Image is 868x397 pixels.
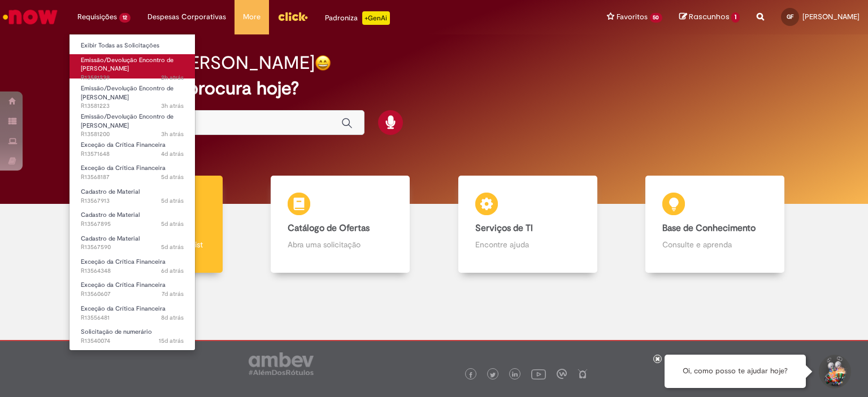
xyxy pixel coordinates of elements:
span: Emissão/Devolução Encontro de [PERSON_NAME] [81,56,173,73]
span: 8d atrás [161,313,184,322]
span: 5d atrás [161,173,184,181]
img: logo_footer_linkedin.png [512,372,518,378]
time: 25/09/2025 17:19:35 [161,173,184,181]
span: 5d atrás [161,243,184,251]
span: Exceção da Crítica Financeira [81,281,166,289]
span: Exceção da Crítica Financeira [81,304,166,313]
img: logo_footer_workplace.png [557,369,567,379]
img: logo_footer_facebook.png [468,372,474,378]
span: 1 [731,12,740,23]
img: logo_footer_youtube.png [531,367,546,381]
b: Serviços de TI [475,223,533,234]
span: 3h atrás [161,130,184,138]
span: R13567895 [81,220,184,229]
img: logo_footer_naosei.png [578,369,588,379]
span: [PERSON_NAME] [802,12,860,21]
div: Oi, como posso te ajudar hoje? [665,355,806,388]
p: Abra uma solicitação [288,239,393,250]
a: Aberto R13567913 : Cadastro de Material [70,186,195,207]
time: 25/09/2025 15:58:34 [161,243,184,251]
time: 30/09/2025 12:14:26 [161,130,184,138]
time: 30/09/2025 12:21:31 [161,102,184,110]
h2: O que você procura hoje? [86,78,783,98]
a: Aberto R13540074 : Solicitação de numerário [70,326,195,347]
div: Padroniza [325,11,390,25]
ul: Requisições [69,34,196,351]
a: Aberto R13571648 : Exceção da Crítica Financeira [70,139,195,160]
span: 5d atrás [161,220,184,228]
a: Catálogo de Ofertas Abra uma solicitação [247,176,435,273]
span: 3h atrás [161,102,184,110]
span: R13560607 [81,290,184,299]
a: Exibir Todas as Solicitações [70,40,195,52]
span: 4d atrás [161,150,184,158]
a: Aberto R13556481 : Exceção da Crítica Financeira [70,303,195,324]
span: Despesas Corporativas [147,11,226,23]
span: R13571648 [81,150,184,159]
span: Emissão/Devolução Encontro de [PERSON_NAME] [81,112,173,130]
span: 50 [650,13,663,23]
h2: Boa tarde, [PERSON_NAME] [86,53,315,73]
span: 12 [119,13,131,23]
span: Cadastro de Material [81,187,140,196]
p: Consulte e aprenda [662,239,767,250]
span: R13568187 [81,173,184,182]
a: Aberto R13581223 : Emissão/Devolução Encontro de Contas Fornecedor [70,82,195,107]
time: 25/09/2025 16:37:57 [161,220,184,228]
span: R13564348 [81,267,184,276]
a: Rascunhos [679,12,740,23]
time: 16/09/2025 14:44:21 [159,337,184,345]
time: 24/09/2025 17:13:57 [161,267,184,275]
time: 23/09/2025 17:21:28 [162,290,184,298]
b: Base de Conhecimento [662,223,756,234]
time: 25/09/2025 16:39:11 [161,197,184,205]
span: Exceção da Crítica Financeira [81,164,166,172]
img: ServiceNow [1,6,59,28]
span: Cadastro de Material [81,211,140,219]
img: logo_footer_ambev_rotulo_gray.png [249,352,314,375]
img: logo_footer_twitter.png [490,372,496,378]
a: Tirar dúvidas Tirar dúvidas com Lupi Assist e Gen Ai [59,176,247,273]
p: Encontre ajuda [475,239,580,250]
time: 30/09/2025 12:26:12 [161,73,184,82]
time: 22/09/2025 17:08:10 [161,313,184,322]
span: 7d atrás [162,290,184,298]
span: R13567913 [81,197,184,206]
span: Solicitação de numerário [81,328,152,336]
span: R13581223 [81,102,184,111]
a: Aberto R13568187 : Exceção da Crítica Financeira [70,162,195,183]
span: Favoritos [617,11,648,23]
span: R13567590 [81,243,184,252]
span: Requisições [77,11,117,23]
img: click_logo_yellow_360x200.png [277,8,308,25]
span: Cadastro de Material [81,234,140,243]
a: Aberto R13564348 : Exceção da Crítica Financeira [70,256,195,277]
span: R13556481 [81,313,184,322]
span: More [243,11,261,23]
img: happy-face.png [315,55,331,71]
a: Aberto R13567590 : Cadastro de Material [70,233,195,254]
span: Exceção da Crítica Financeira [81,141,166,149]
span: 2h atrás [161,73,184,82]
a: Base de Conhecimento Consulte e aprenda [622,176,809,273]
span: R13581239 [81,73,184,82]
span: Rascunhos [689,11,730,22]
span: 5d atrás [161,197,184,205]
span: 15d atrás [159,337,184,345]
span: GF [787,13,793,20]
a: Serviços de TI Encontre ajuda [434,176,622,273]
span: 6d atrás [161,267,184,275]
a: Aberto R13581239 : Emissão/Devolução Encontro de Contas Fornecedor [70,54,195,78]
a: Aberto R13581200 : Emissão/Devolução Encontro de Contas Fornecedor [70,111,195,135]
a: Aberto R13560607 : Exceção da Crítica Financeira [70,279,195,300]
b: Catálogo de Ofertas [288,223,370,234]
span: Emissão/Devolução Encontro de [PERSON_NAME] [81,84,173,102]
button: Iniciar Conversa de Suporte [817,355,851,389]
span: Exceção da Crítica Financeira [81,258,166,266]
span: R13581200 [81,130,184,139]
span: R13540074 [81,337,184,346]
p: +GenAi [362,11,390,25]
time: 26/09/2025 16:33:48 [161,150,184,158]
a: Aberto R13567895 : Cadastro de Material [70,209,195,230]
